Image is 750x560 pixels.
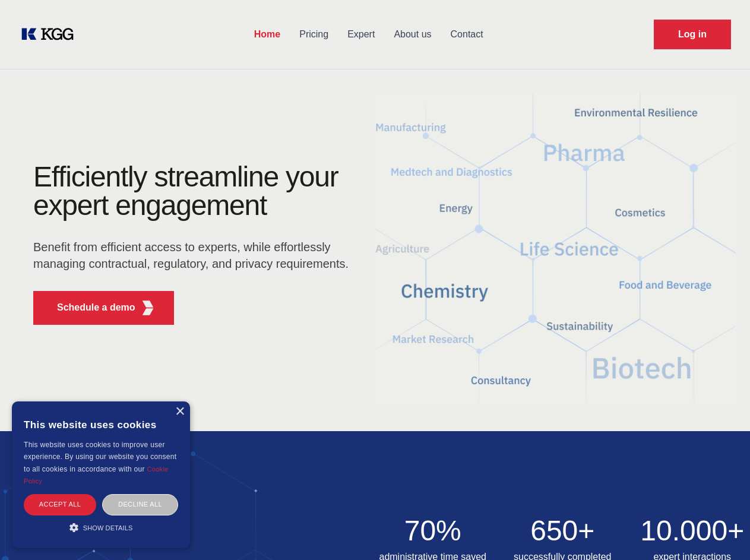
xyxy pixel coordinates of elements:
span: Show details [83,524,133,531]
a: Expert [338,19,384,50]
span: This website uses cookies to improve user experience. By using our website you consent to all coo... [24,441,176,473]
h2: 650+ [505,517,621,545]
div: Accept all [24,494,96,515]
div: Close [175,407,184,416]
div: Show details [24,521,178,533]
h2: 70% [375,517,491,545]
a: About us [384,19,441,50]
div: Decline all [102,494,178,515]
h1: Efficiently streamline your expert engagement [33,163,356,220]
a: KOL Knowledge Platform: Talk to Key External Experts (KEE) [19,25,83,44]
div: This website uses cookies [24,410,178,439]
button: Schedule a demoKGG Fifth Element RED [33,291,174,325]
a: Request Demo [654,20,731,49]
a: Cookie Policy [24,466,169,485]
a: Contact [441,19,493,50]
p: Schedule a demo [57,300,135,315]
a: Home [245,19,290,50]
img: KGG Fifth Element RED [375,77,736,419]
img: KGG Fifth Element RED [141,300,156,315]
a: Pricing [290,19,338,50]
p: Benefit from efficient access to experts, while effortlessly managing contractual, regulatory, an... [33,239,356,272]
